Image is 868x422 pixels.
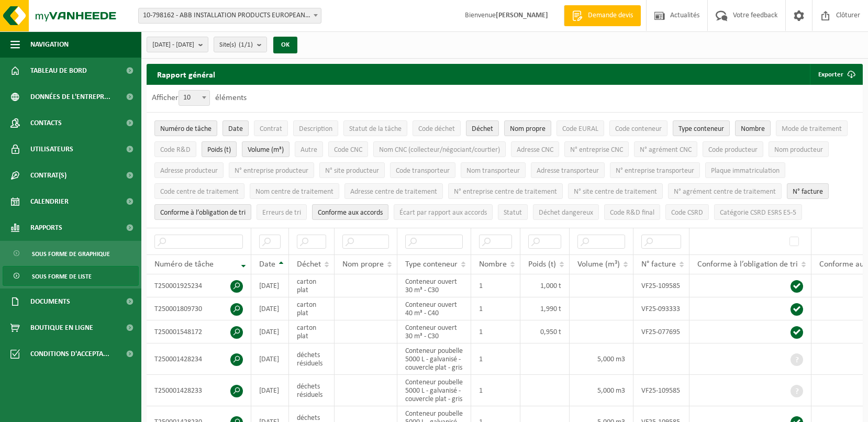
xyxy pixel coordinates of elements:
[634,141,697,157] button: N° agrément CNCN° agrément CNC: Activate to sort
[472,125,493,133] span: Déchet
[229,162,314,178] button: N° entreprise producteurN° entreprise producteur: Activate to sort
[297,260,321,269] span: Déchet
[250,183,339,199] button: Nom centre de traitementNom centre de traitement: Activate to sort
[413,120,461,136] button: Code déchetCode déchet: Activate to sort
[147,297,251,320] td: T250001809730
[610,162,700,178] button: N° entreprise transporteurN° entreprise transporteur: Activate to sort
[138,8,321,24] span: 10-798162 - ABB INSTALLATION PRODUCTS EUROPEAN CENTRE SA - HOUDENG-GOEGNIES
[665,204,709,220] button: Code CSRDCode CSRD: Activate to sort
[312,204,388,220] button: Conforme aux accords : Activate to sort
[504,209,522,217] span: Statut
[397,274,471,297] td: Conteneur ouvert 30 m³ - C30
[160,188,239,196] span: Code centre de traitement
[202,141,237,157] button: Poids (t)Poids (t): Activate to sort
[564,5,641,26] a: Demande devis
[471,375,520,406] td: 1
[235,167,308,175] span: N° entreprise producteur
[30,84,110,110] span: Données de l'entrepr...
[154,183,244,199] button: Code centre de traitementCode centre de traitement: Activate to sort
[397,320,471,343] td: Conteneur ouvert 30 m³ - C30
[510,125,546,133] span: Nom propre
[30,315,93,341] span: Boutique en ligne
[673,120,730,136] button: Type conteneurType conteneur: Activate to sort
[342,260,384,269] span: Nom propre
[147,64,226,85] h2: Rapport général
[498,204,528,220] button: StatutStatut: Activate to sort
[520,320,570,343] td: 0,950 t
[461,162,526,178] button: Nom transporteurNom transporteur: Activate to sort
[396,167,450,175] span: Code transporteur
[154,162,224,178] button: Adresse producteurAdresse producteur: Activate to sort
[222,120,249,136] button: DateDate: Activate to sort
[328,141,368,157] button: Code CNCCode CNC: Activate to sort
[418,125,455,133] span: Code déchet
[776,120,848,136] button: Mode de traitementMode de traitement: Activate to sort
[585,10,636,21] span: Demande devis
[570,146,623,154] span: N° entreprise CNC
[793,188,823,196] span: N° facture
[633,320,689,343] td: VF25-077695
[350,188,437,196] span: Adresse centre de traitement
[32,244,110,264] span: Sous forme de graphique
[30,31,69,58] span: Navigation
[262,209,301,217] span: Erreurs de tri
[147,375,251,406] td: T250001428233
[610,209,654,217] span: Code R&D final
[471,343,520,375] td: 1
[562,125,598,133] span: Code EURAL
[711,167,780,175] span: Plaque immatriculation
[160,146,191,154] span: Code R&D
[257,204,307,220] button: Erreurs de triErreurs de tri: Activate to sort
[604,204,660,220] button: Code R&D finalCode R&amp;D final: Activate to sort
[810,64,862,85] button: Exporter
[577,260,620,269] span: Volume (m³)
[471,297,520,320] td: 1
[741,125,765,133] span: Nombre
[154,141,196,157] button: Code R&DCode R&amp;D: Activate to sort
[207,146,231,154] span: Poids (t)
[179,91,209,105] span: 10
[289,375,335,406] td: déchets résiduels
[154,204,251,220] button: Conforme à l’obligation de tri : Activate to sort
[528,260,556,269] span: Poids (t)
[703,141,763,157] button: Code producteurCode producteur: Activate to sort
[394,204,493,220] button: Écart par rapport aux accordsÉcart par rapport aux accords: Activate to sort
[720,209,796,217] span: Catégorie CSRD ESRS E5-5
[511,141,559,157] button: Adresse CNCAdresse CNC: Activate to sort
[32,266,92,286] span: Sous forme de liste
[782,125,842,133] span: Mode de traitement
[30,188,69,215] span: Calendrier
[251,343,289,375] td: [DATE]
[228,125,243,133] span: Date
[674,188,776,196] span: N° agrément centre de traitement
[397,343,471,375] td: Conteneur poubelle 5000 L - galvanisé - couvercle plat - gris
[30,215,62,241] span: Rapports
[496,12,548,19] strong: [PERSON_NAME]
[260,125,282,133] span: Contrat
[454,188,557,196] span: N° entreprise centre de traitement
[640,146,692,154] span: N° agrément CNC
[318,209,383,217] span: Conforme aux accords
[255,188,333,196] span: Nom centre de traitement
[564,141,629,157] button: N° entreprise CNCN° entreprise CNC: Activate to sort
[531,162,605,178] button: Adresse transporteurAdresse transporteur: Activate to sort
[214,37,267,52] button: Site(s)(1/1)
[259,260,275,269] span: Date
[30,341,109,367] span: Conditions d'accepta...
[3,266,139,286] a: Sous forme de liste
[30,162,66,188] span: Contrat(s)
[678,125,724,133] span: Type conteneur
[379,146,500,154] span: Nom CNC (collecteur/négociant/courtier)
[774,146,823,154] span: Nom producteur
[504,120,551,136] button: Nom propreNom propre: Activate to sort
[609,120,667,136] button: Code conteneurCode conteneur: Activate to sort
[289,297,335,320] td: carton plat
[295,141,323,157] button: AutreAutre: Activate to sort
[633,274,689,297] td: VF25-109585
[557,120,604,136] button: Code EURALCode EURAL: Activate to sort
[154,120,217,136] button: Numéro de tâcheNuméro de tâche: Activate to remove sorting
[179,90,210,106] span: 10
[466,120,499,136] button: DéchetDéchet: Activate to sort
[152,37,194,53] span: [DATE] - [DATE]
[570,375,633,406] td: 5,000 m3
